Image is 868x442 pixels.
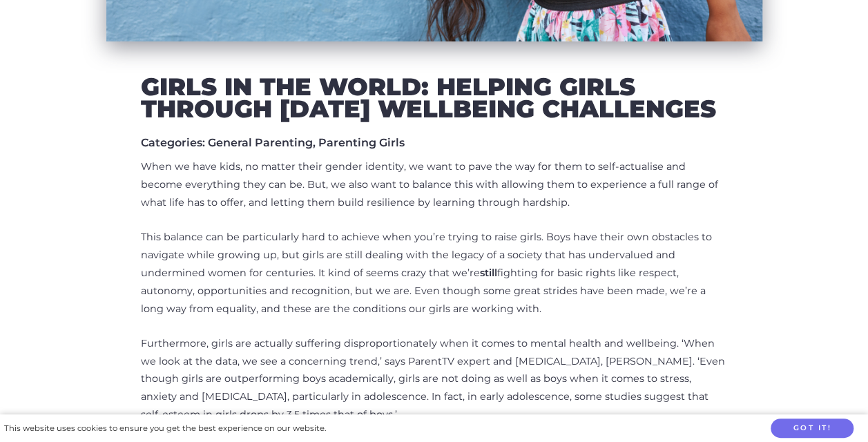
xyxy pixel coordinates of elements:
h5: Categories: General Parenting, Parenting Girls [141,136,728,149]
button: Got it! [771,419,853,439]
strong: still [480,267,497,279]
div: This website uses cookies to ensure you get the best experience on our website. [4,421,326,436]
p: When we have kids, no matter their gender identity, we want to pave the way for them to self-actu... [141,158,728,212]
h2: Girls in the world: Helping girls through [DATE] wellbeing challenges [141,76,728,119]
p: This balance can be particularly hard to achieve when you’re trying to raise girls. Boys have the... [141,229,728,318]
p: Furthermore, girls are actually suffering disproportionately when it comes to mental health and w... [141,335,728,425]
